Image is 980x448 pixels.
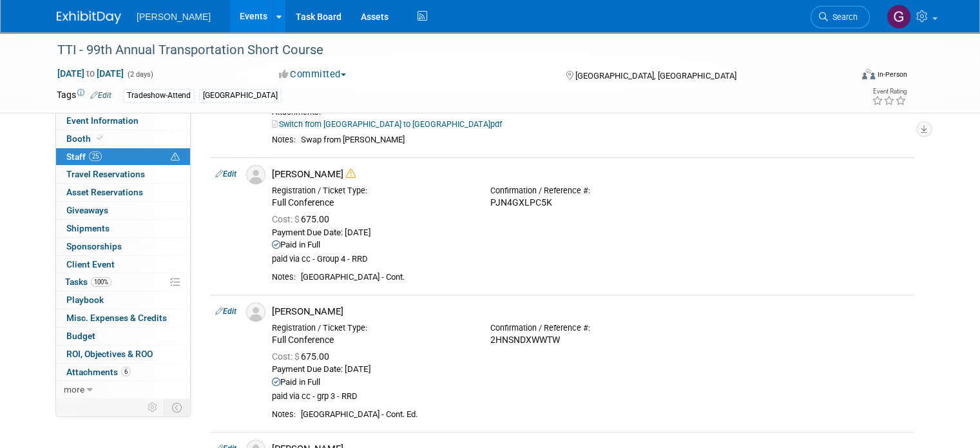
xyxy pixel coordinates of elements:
[490,186,689,196] div: Confirmation / Reference #:
[56,112,190,130] a: Event Information
[56,130,190,148] a: Booth
[56,346,190,363] a: ROI, Objectives & ROO
[272,135,296,145] div: Notes:
[199,89,282,102] div: [GEOGRAPHIC_DATA]
[272,272,296,282] div: Notes:
[56,327,190,345] a: Budget
[872,88,907,95] div: Event Rating
[215,170,236,179] a: Edit
[272,364,908,375] div: Payment Due Date: [DATE]
[56,309,190,327] a: Misc. Expenses & Credits
[56,184,190,201] a: Asset Reservations
[828,12,858,22] span: Search
[97,135,103,142] i: Booth reservation complete
[66,187,143,197] span: Asset Reservations
[272,351,301,362] span: Cost: $
[66,349,153,359] span: ROI, Objectives & ROO
[301,272,908,283] div: [GEOGRAPHIC_DATA] - Cont.
[272,168,908,180] div: [PERSON_NAME]
[65,277,111,287] span: Tasks
[57,11,121,24] img: ExhibitDay
[90,91,111,100] a: Edit
[490,323,689,333] div: Confirmation / Reference #:
[346,169,356,179] i: Double-book Warning!
[301,409,908,420] div: [GEOGRAPHIC_DATA] - Cont. Ed.
[272,409,296,420] div: Notes:
[56,166,190,183] a: Travel Reservations
[66,241,122,251] span: Sponsorships
[53,39,835,62] div: TTI - 99th Annual Transportation Short Course
[246,302,265,322] img: Associate-Profile-5.png
[274,68,351,81] button: Committed
[66,133,106,144] span: Booth
[66,223,110,233] span: Shipments
[272,186,471,196] div: Registration / Ticket Type:
[66,205,108,215] span: Giveaways
[66,169,145,179] span: Travel Reservations
[66,331,95,341] span: Budget
[272,377,908,388] div: Paid in Full
[272,306,908,318] div: [PERSON_NAME]
[56,273,190,291] a: Tasks100%
[66,295,104,305] span: Playbook
[56,148,190,166] a: Staff25
[137,12,211,22] span: [PERSON_NAME]
[811,6,870,28] a: Search
[272,254,908,265] div: paid via cc - Group 4 - RRD
[66,259,115,269] span: Client Event
[123,89,195,102] div: Tradeshow-Attend
[877,70,907,79] div: In-Person
[56,220,190,237] a: Shipments
[272,214,334,224] span: 675.00
[56,364,190,381] a: Attachments6
[272,351,334,362] span: 675.00
[56,202,190,219] a: Giveaways
[246,165,265,184] img: Associate-Profile-5.png
[56,256,190,273] a: Client Event
[56,238,190,255] a: Sponsorships
[272,335,471,346] div: Full Conference
[272,197,471,209] div: Full Conference
[782,67,907,86] div: Event Format
[56,291,190,309] a: Playbook
[272,119,502,129] a: Switch from [GEOGRAPHIC_DATA] to [GEOGRAPHIC_DATA]pdf
[66,151,102,162] span: Staff
[89,151,102,161] span: 25
[57,88,111,103] td: Tags
[84,68,97,79] span: to
[142,399,164,416] td: Personalize Event Tab Strip
[66,115,139,126] span: Event Information
[64,384,84,394] span: more
[575,71,736,81] span: [GEOGRAPHIC_DATA], [GEOGRAPHIC_DATA]
[887,5,911,29] img: Genee' Mengarelli
[490,335,689,346] div: 2HNSNDXWWTW
[272,228,908,239] div: Payment Due Date: [DATE]
[215,307,236,316] a: Edit
[91,277,111,287] span: 100%
[56,381,190,398] a: more
[301,135,908,146] div: Swap from [PERSON_NAME]
[272,214,301,224] span: Cost: $
[171,151,180,163] span: Potential Scheduling Conflict -- at least one attendee is tagged in another overlapping event.
[57,68,124,79] span: [DATE] [DATE]
[490,197,689,209] div: PJN4GXLPC5K
[272,323,471,333] div: Registration / Ticket Type:
[66,367,131,377] span: Attachments
[862,69,875,79] img: Format-Inperson.png
[126,70,153,79] span: (2 days)
[272,391,908,402] div: paid via cc - grp 3 - RRD
[121,367,131,376] span: 6
[272,240,908,251] div: Paid in Full
[66,313,167,323] span: Misc. Expenses & Credits
[164,399,191,416] td: Toggle Event Tabs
